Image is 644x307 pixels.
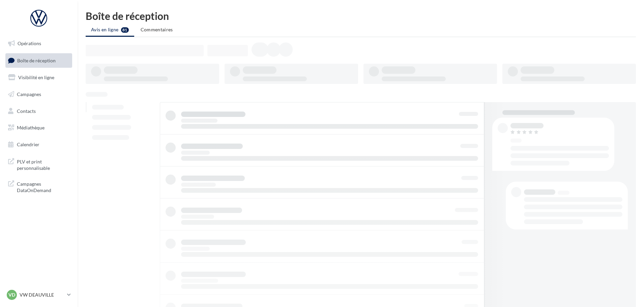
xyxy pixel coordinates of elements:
[4,154,74,174] a: PLV et print personnalisable
[86,11,636,21] div: Boîte de réception
[17,142,39,147] span: Calendrier
[18,74,54,80] span: Visibilité en ligne
[17,179,69,194] span: Campagnes DataOnDemand
[4,121,74,135] a: Médiathèque
[17,57,56,63] span: Boîte de réception
[5,288,72,301] a: VD VW DEAUVILLE
[17,108,36,114] span: Contacts
[4,104,74,118] a: Contacts
[4,36,74,51] a: Opérations
[4,87,74,101] a: Campagnes
[4,53,74,68] a: Boîte de réception
[17,91,41,97] span: Campagnes
[4,70,74,85] a: Visibilité en ligne
[8,291,15,298] span: VD
[4,137,74,152] a: Calendrier
[4,177,74,196] a: Campagnes DataOnDemand
[141,27,173,32] span: Commentaires
[20,291,64,298] p: VW DEAUVILLE
[17,157,69,172] span: PLV et print personnalisable
[18,40,41,46] span: Opérations
[17,125,45,130] span: Médiathèque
